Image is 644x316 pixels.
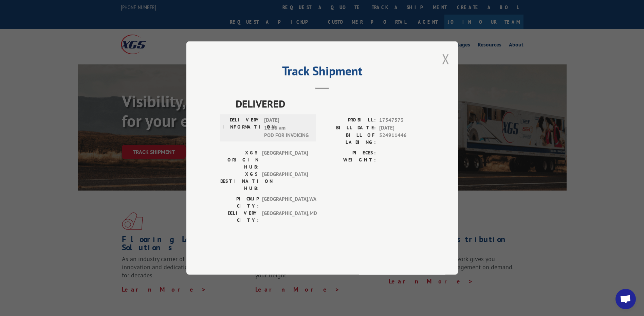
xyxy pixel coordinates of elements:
button: Close modal [442,50,449,68]
label: BILL DATE: [322,124,376,132]
div: Open chat [615,289,636,309]
span: [GEOGRAPHIC_DATA] [262,149,308,171]
label: DELIVERY CITY: [220,210,259,224]
span: [GEOGRAPHIC_DATA] , MD [262,210,308,224]
label: PIECES: [322,149,376,156]
label: BILL OF LADING: [322,132,376,146]
label: PROBILL: [322,116,376,124]
label: WEIGHT: [322,156,376,163]
h2: Track Shipment [220,66,424,79]
label: PICKUP CITY: [220,195,259,210]
span: [GEOGRAPHIC_DATA] , WA [262,195,308,210]
span: DELIVERED [236,96,424,111]
span: [DATE] [379,124,424,132]
span: 524911446 [379,132,424,146]
label: XGS DESTINATION HUB: [220,171,259,192]
span: [DATE] 11:35 am POD FOR INVOICING [264,116,310,139]
span: 17547573 [379,116,424,124]
label: DELIVERY INFORMATION: [222,116,261,139]
span: [GEOGRAPHIC_DATA] [262,171,308,192]
label: XGS ORIGIN HUB: [220,149,259,171]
